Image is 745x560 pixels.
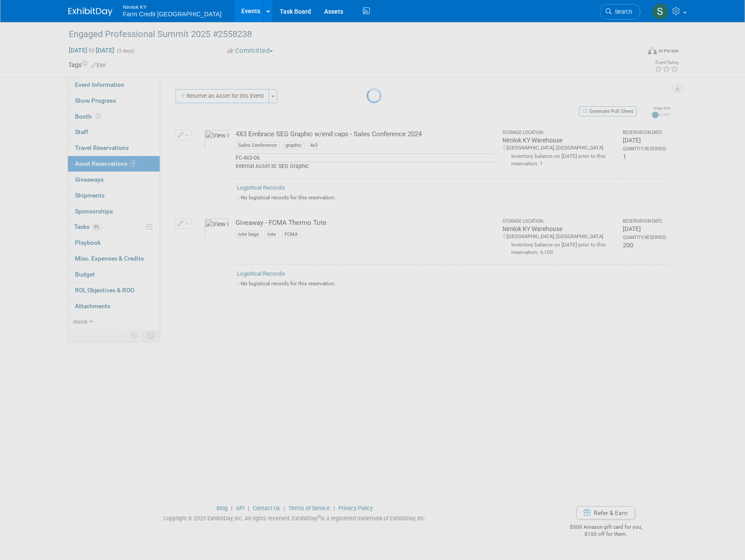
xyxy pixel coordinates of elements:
span: Search [612,8,632,15]
span: Nimlok KY [123,2,222,11]
img: Stephanie Hillner [652,3,669,20]
span: Farm Credit [GEOGRAPHIC_DATA] [123,11,222,18]
a: Search [600,4,640,19]
img: ExhibitDay [68,7,112,16]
